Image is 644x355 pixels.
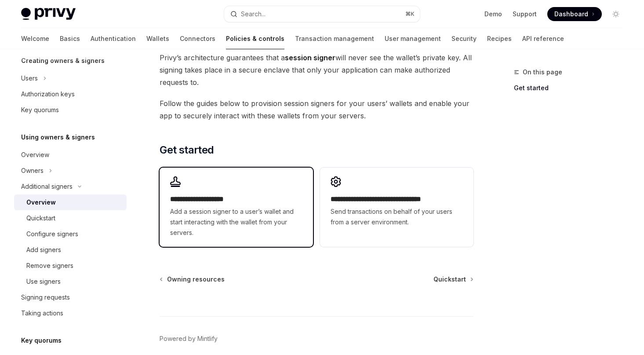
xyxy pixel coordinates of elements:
a: Basics [60,28,80,49]
div: Users [21,73,38,84]
span: Quickstart [433,275,466,284]
a: Support [513,10,537,18]
div: Add signers [26,245,61,255]
button: Open search [224,6,420,22]
span: Send transactions on behalf of your users from a server environment. [331,206,463,227]
a: Wallets [146,28,169,49]
a: Overview [14,194,127,210]
span: Get started [160,143,214,157]
a: Use signers [14,274,127,289]
a: User management [385,28,441,49]
span: Follow the guides below to provision session signers for your users’ wallets and enable your app ... [160,97,473,122]
button: Toggle Additional signers section [14,179,127,194]
a: API reference [522,28,564,49]
div: Owners [21,165,44,176]
a: Welcome [21,28,49,49]
button: Toggle Users section [14,70,127,86]
a: Key quorums [14,102,127,118]
a: Transaction management [295,28,374,49]
div: Quickstart [26,213,55,223]
a: **** **** **** *****Add a session signer to a user’s wallet and start interacting with the wallet... [160,168,313,247]
div: Signing requests [21,292,70,303]
span: On this page [523,67,562,77]
div: Use signers [26,276,61,287]
button: Toggle Owners section [14,163,127,179]
h5: Using owners & signers [21,132,95,143]
span: Add a session signer to a user’s wallet and start interacting with the wallet from your servers. [170,206,302,238]
span: ⌘ K [405,11,415,18]
a: Quickstart [14,210,127,226]
a: Security [451,28,477,49]
a: Signing requests [14,289,127,305]
span: Privy’s architecture guarantees that a will never see the wallet’s private key. All signing takes... [160,51,473,88]
h5: Key quorums [21,335,62,346]
div: Overview [26,197,56,208]
img: light logo [21,8,76,20]
div: Overview [21,150,49,160]
a: Taking actions [14,305,127,321]
div: Search... [241,9,266,19]
a: Demo [484,10,502,18]
a: Get started [514,81,630,95]
a: Remove signers [14,258,127,274]
a: Recipes [487,28,512,49]
div: Key quorums [21,105,59,115]
a: Powered by Mintlify [160,334,218,343]
button: Toggle dark mode [609,7,623,21]
div: Remove signers [26,260,73,271]
a: Authorization keys [14,86,127,102]
a: Dashboard [547,7,602,21]
a: Quickstart [433,275,473,284]
span: Owning resources [167,275,225,284]
strong: session signer [285,53,335,62]
a: Owning resources [160,275,225,284]
a: Connectors [180,28,215,49]
div: Additional signers [21,181,73,192]
a: Policies & controls [226,28,284,49]
span: Dashboard [554,10,588,18]
a: Add signers [14,242,127,258]
div: Taking actions [21,308,63,318]
a: Overview [14,147,127,163]
a: Configure signers [14,226,127,242]
div: Authorization keys [21,89,75,99]
div: Configure signers [26,229,78,239]
a: Authentication [91,28,136,49]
